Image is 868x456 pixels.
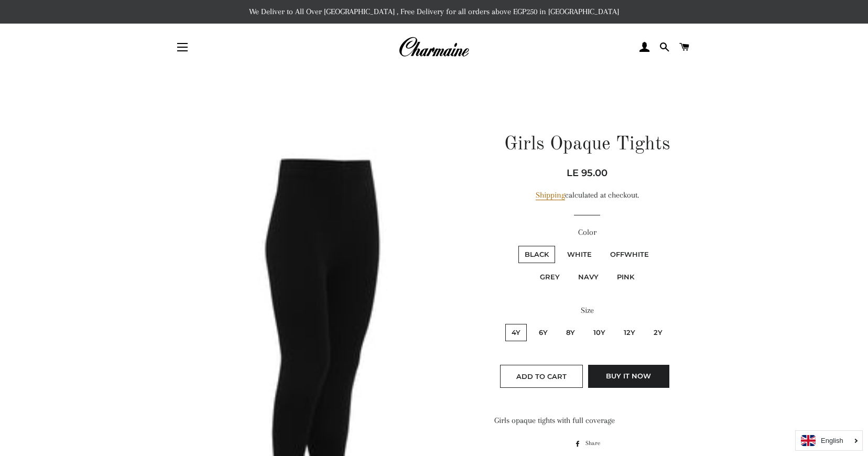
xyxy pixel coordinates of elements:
[494,226,680,239] label: Color
[560,324,581,341] label: 8y
[611,268,641,286] label: PINK
[585,438,605,449] span: Share
[801,435,857,446] a: English
[536,190,565,200] a: Shipping
[647,324,669,341] label: 2y
[561,246,598,263] label: White
[572,268,605,286] label: Navy
[567,167,607,179] span: LE 95.00
[494,189,680,202] div: calculated at checkout.
[588,365,669,388] button: Buy it now
[516,372,567,381] span: Add to Cart
[494,132,680,158] h1: Girls Opaque Tights
[604,246,655,263] label: OffWhite
[494,304,680,317] label: Size
[500,365,583,388] button: Add to Cart
[505,324,527,341] label: 4y
[398,36,469,59] img: Charmaine Egypt
[587,324,612,341] label: 10y
[534,268,566,286] label: Grey
[617,324,642,341] label: 12y
[821,437,843,444] i: English
[518,246,555,263] label: Black
[533,324,554,341] label: 6y
[494,414,680,427] div: Girls opaque tights with full coverage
